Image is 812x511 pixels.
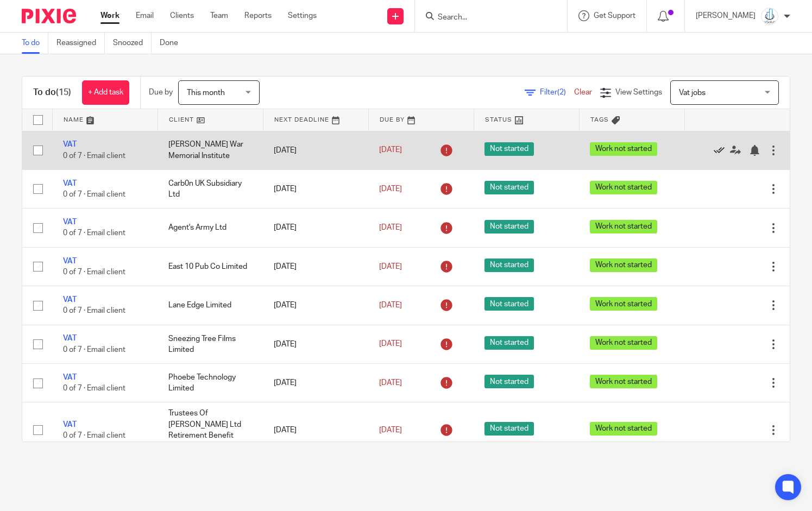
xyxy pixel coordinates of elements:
span: Not started [484,181,534,194]
span: Work not started [590,142,657,156]
span: 0 of 7 · Email client [63,230,125,237]
span: Vat jobs [679,89,706,97]
td: East 10 Pub Co Limited [158,247,263,286]
td: [DATE] [263,247,368,286]
span: [DATE] [379,224,402,231]
span: Filter [540,89,574,96]
span: [DATE] [379,147,402,154]
a: VAT [63,296,77,304]
a: Clear [574,89,592,96]
a: Email [136,10,154,21]
span: 0 of 7 · Email client [63,384,125,392]
td: [DATE] [263,209,368,247]
span: Work not started [590,181,657,194]
td: [PERSON_NAME] War Memorial Institute [158,131,263,169]
img: Pixie [22,9,76,23]
span: Not started [484,297,534,311]
span: 0 of 7 · Email client [63,191,125,198]
span: Work not started [590,220,657,234]
span: Work not started [590,258,657,272]
span: (2) [557,89,566,96]
span: Work not started [590,297,657,311]
a: VAT [63,257,77,265]
a: Settings [288,10,317,21]
span: [DATE] [379,379,402,387]
td: Lane Edge Limited [158,286,263,325]
span: Not started [484,220,534,234]
a: VAT [63,141,77,148]
span: Not started [484,375,534,388]
a: Clients [170,10,194,21]
span: [DATE] [379,426,402,434]
p: [PERSON_NAME] [696,10,756,21]
input: Search [437,13,534,23]
td: Agent's Army Ltd [158,209,263,247]
span: Not started [484,422,534,436]
span: Work not started [590,375,657,388]
a: VAT [63,218,77,226]
a: Snoozed [113,33,152,54]
span: Not started [484,142,534,156]
span: 0 of 7 · Email client [63,307,125,315]
span: [DATE] [379,185,402,193]
a: Team [210,10,228,21]
span: 0 of 7 · Email client [63,346,125,354]
span: 0 of 7 · Email client [63,152,125,160]
a: VAT [63,421,77,428]
span: View Settings [615,89,662,96]
td: [DATE] [263,286,368,325]
td: [DATE] [263,402,368,458]
img: Logo_PNG.png [761,8,778,25]
a: + Add task [82,80,129,105]
a: Done [160,33,186,54]
span: 0 of 7 · Email client [63,268,125,276]
td: Sneezing Tree Films Limited [158,325,263,363]
td: [DATE] [263,169,368,208]
span: Work not started [590,422,657,436]
a: VAT [63,335,77,342]
a: To do [22,33,48,54]
td: Phoebe Technology Limited [158,364,263,402]
span: This month [187,89,225,97]
a: Reassigned [56,33,105,54]
a: VAT [63,374,77,381]
span: [DATE] [379,340,402,348]
span: [DATE] [379,263,402,270]
td: Trustees Of [PERSON_NAME] Ltd Retirement Benefit Scheme [158,402,263,458]
p: Due by [149,87,173,98]
span: 0 of 7 · Email client [63,432,125,439]
a: Work [100,10,119,21]
span: Not started [484,336,534,350]
span: Not started [484,258,534,272]
span: Work not started [590,336,657,350]
a: Reports [244,10,272,21]
a: Mark as done [714,145,730,156]
td: [DATE] [263,131,368,169]
span: Get Support [594,12,635,20]
h1: To do [33,87,71,98]
td: [DATE] [263,325,368,363]
span: (15) [56,88,71,97]
td: [DATE] [263,364,368,402]
td: Carb0n UK Subsidiary Ltd [158,169,263,208]
span: [DATE] [379,301,402,309]
a: VAT [63,180,77,187]
span: Tags [590,117,609,123]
